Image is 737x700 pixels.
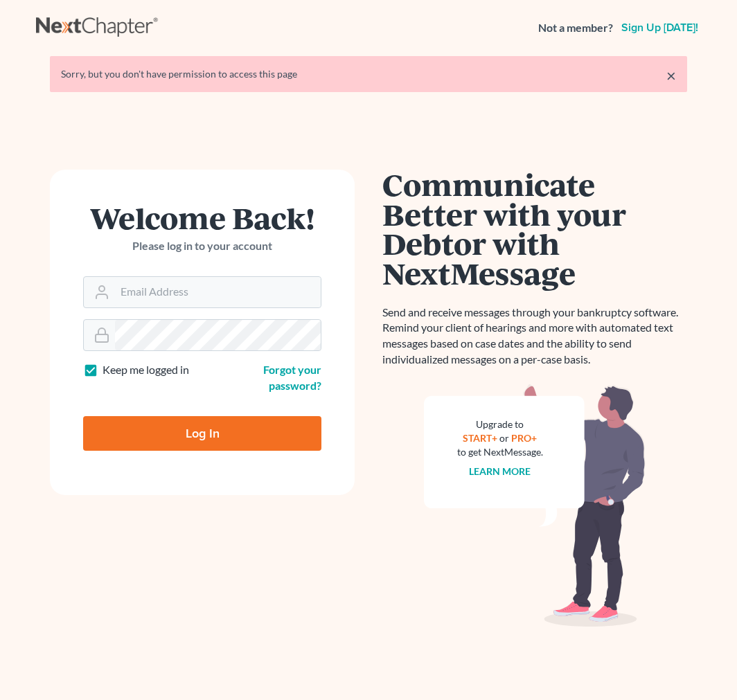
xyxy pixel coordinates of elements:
div: Upgrade to [457,418,543,431]
a: × [666,67,676,84]
strong: Not a member? [538,20,613,36]
a: PRO+ [512,432,538,444]
input: Email Address [115,277,321,307]
a: Learn more [470,465,531,477]
h1: Welcome Back! [83,203,321,233]
span: or [500,432,510,444]
input: Log In [83,416,321,451]
p: Please log in to your account [83,238,321,254]
a: Sign up [DATE]! [619,22,701,33]
h1: Communicate Better with your Debtor with NextMessage [382,170,687,288]
div: Sorry, but you don't have permission to access this page [61,67,676,81]
p: Send and receive messages through your bankruptcy software. Remind your client of hearings and mo... [382,305,687,368]
div: to get NextMessage. [457,445,543,459]
label: Keep me logged in [103,362,189,378]
img: nextmessage_bg-59042aed3d76b12b5cd301f8e5b87938c9018125f34e5fa2b7a6b67550977c72.svg [424,384,646,627]
a: START+ [463,432,498,444]
a: Forgot your password? [263,363,321,392]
